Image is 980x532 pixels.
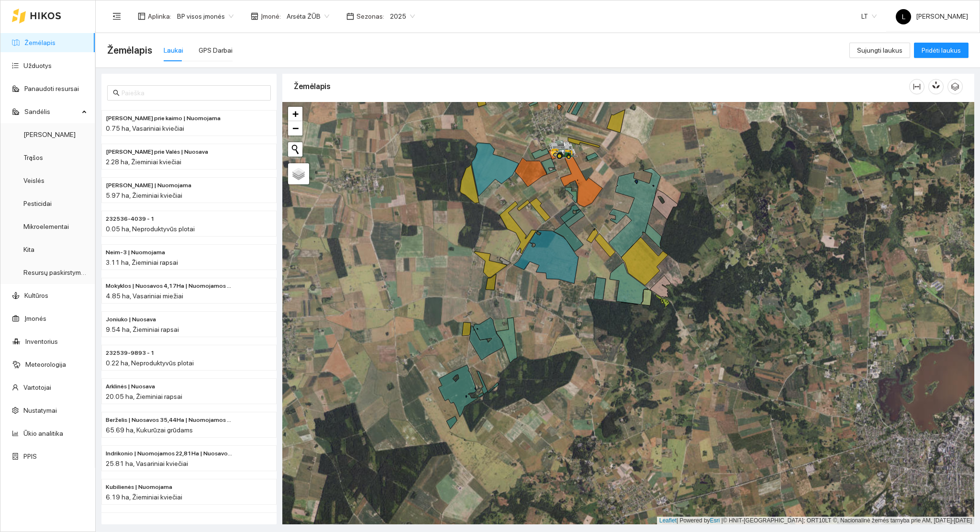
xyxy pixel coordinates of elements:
input: Paieška [122,88,265,98]
a: Leaflet [659,517,677,524]
span: 0.75 ha, Vasariniai kviečiai [106,125,184,132]
a: Sujungti laukus [849,46,910,54]
span: Sandėlis [24,102,79,121]
span: Aplinka : [148,11,171,22]
span: Ginaičių Valiaus | Nuomojama [106,181,191,190]
div: Žemėlapis [294,73,909,100]
span: layout [138,12,145,20]
a: Resursų paskirstymas [23,269,88,276]
span: 25.81 ha, Vasariniai kviečiai [106,460,188,467]
a: Žemėlapis [24,39,56,46]
span: 2025 [390,9,415,23]
a: Zoom in [288,107,302,121]
a: Panaudoti resursai [24,85,79,92]
a: Užduotys [23,62,52,69]
a: Inventorius [25,338,58,345]
div: GPS Darbai [199,45,233,56]
span: 0.22 ha, Neproduktyvūs plotai [106,359,194,367]
a: Nustatymai [23,407,57,414]
span: Berželis | Nuosavos 35,44Ha | Nuomojamos 30,25Ha [106,416,234,425]
span: Neim-3 | Nuomojama [106,248,165,257]
span: Pridėti laukus [922,45,961,56]
div: Laukai [164,45,183,56]
span: [PERSON_NAME] [896,12,968,20]
span: Arklinės | Nuosava [106,382,155,391]
a: Layers [288,163,309,184]
span: 232539-9893 - 1 [106,349,155,358]
span: Kubilienės | Nuomojama [106,483,172,492]
a: Trąšos [23,154,43,161]
span: 6.19 ha, Žieminiai kviečiai [106,493,182,501]
a: Vartotojai [23,384,51,391]
span: Arsėta ŽŪB [287,9,329,23]
span: 0.05 ha, Neproduktyvūs plotai [106,225,195,233]
span: Sezonas : [356,11,384,22]
span: menu-fold [112,12,121,21]
span: + [292,108,299,120]
span: shop [251,12,258,20]
div: | Powered by © HNIT-[GEOGRAPHIC_DATA]; ORT10LT ©, Nacionalinė žemės tarnyba prie AM, [DATE]-[DATE] [657,517,974,525]
button: menu-fold [107,7,126,26]
a: Įmonės [24,315,46,322]
span: Rolando prie Valės | Nuosava [106,147,208,157]
span: L [902,9,905,24]
span: 5.97 ha, Žieminiai kviečiai [106,192,182,199]
a: [PERSON_NAME] [23,131,76,138]
a: PPIS [23,453,37,460]
span: Žemėlapis [107,43,152,58]
a: Mikroelementai [23,223,69,230]
span: column-width [910,83,924,91]
span: Indrikonio | Nuomojamos 22,81Ha | Nuosavos 3,00 Ha [106,449,234,458]
span: − [292,122,299,134]
a: Veislės [23,177,45,184]
button: Pridėti laukus [914,43,969,58]
span: calendar [346,12,354,20]
span: Sujungti laukus [857,45,902,56]
button: Sujungti laukus [849,43,910,58]
a: Kultūros [24,292,48,299]
a: Meteorologija [25,361,66,368]
span: 4.85 ha, Vasariniai miežiai [106,292,183,300]
span: Įmonė : [261,11,281,22]
span: Joniuko | Nuosava [106,315,156,324]
a: Pridėti laukus [914,46,969,54]
span: 9.54 ha, Žieminiai rapsai [106,326,179,333]
a: Zoom out [288,121,302,136]
span: 232536-4039 - 1 [106,215,155,224]
button: column-width [909,79,924,94]
a: Ūkio analitika [23,430,63,437]
button: Initiate a new search [288,142,302,157]
a: Kita [23,246,34,253]
span: 65.69 ha, Kukurūzai grūdams [106,426,193,434]
a: Pesticidai [23,200,52,207]
span: 2.28 ha, Žieminiai kviečiai [106,158,181,166]
span: Mokyklos | Nuosavos 4,17Ha | Nuomojamos 0,68Ha [106,282,234,291]
span: Rolando prie kaimo | Nuomojama [106,114,221,123]
a: Esri [710,517,720,524]
span: 20.05 ha, Žieminiai rapsai [106,393,182,400]
span: 3.11 ha, Žieminiai rapsai [106,259,178,266]
span: BP visos įmonės [177,9,234,23]
span: search [113,90,120,96]
span: | [722,517,723,524]
span: LT [861,9,877,23]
